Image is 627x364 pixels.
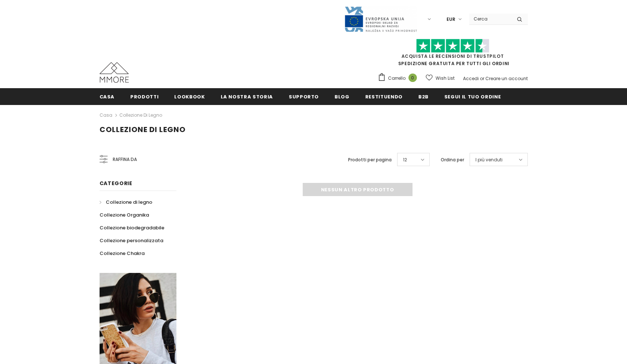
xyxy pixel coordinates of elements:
span: or [480,75,484,82]
span: Collezione biodegradabile [100,224,164,231]
span: La nostra storia [221,93,273,100]
a: La nostra storia [221,88,273,105]
span: Restituendo [365,93,403,100]
span: Blog [335,93,350,100]
a: supporto [289,88,319,105]
a: Creare un account [485,75,528,82]
span: Collezione personalizzata [100,237,163,244]
span: Casa [100,93,115,100]
a: Blog [335,88,350,105]
span: Wish List [436,75,455,82]
a: Segui il tuo ordine [444,88,501,105]
span: 12 [403,156,407,164]
span: Segui il tuo ordine [444,93,501,100]
span: Prodotti [130,93,158,100]
span: Collezione di legno [106,199,152,206]
a: Accedi [463,75,479,82]
span: SPEDIZIONE GRATUITA PER TUTTI GLI ORDINI [378,42,528,67]
a: Javni Razpis [344,16,417,22]
input: Search Site [469,14,511,24]
a: Collezione di legno [119,112,162,118]
label: Ordina per [441,156,464,164]
img: Casi MMORE [100,62,129,83]
a: Collezione di legno [100,196,152,209]
span: Carrello [388,75,406,82]
a: B2B [418,88,429,105]
span: Collezione Organika [100,211,149,218]
a: Casa [100,88,115,105]
span: I più venduti [475,156,503,164]
img: Fidati di Pilot Stars [416,39,489,53]
span: Categorie [100,180,133,187]
a: Prodotti [130,88,158,105]
img: Javni Razpis [344,6,417,33]
a: Collezione biodegradabile [100,221,164,234]
a: Carrello 0 [378,73,421,84]
span: Lookbook [174,93,205,100]
a: Collezione personalizzata [100,234,163,247]
span: 0 [408,74,417,82]
label: Prodotti per pagina [348,156,392,164]
a: Collezione Organika [100,209,149,221]
a: Wish List [426,72,455,85]
span: Collezione Chakra [100,250,145,257]
span: B2B [418,93,429,100]
span: EUR [447,16,455,23]
a: Casa [100,111,112,120]
a: Restituendo [365,88,403,105]
a: Lookbook [174,88,205,105]
a: Collezione Chakra [100,247,145,260]
span: supporto [289,93,319,100]
a: Acquista le recensioni di TrustPilot [402,53,504,59]
span: Collezione di legno [100,124,186,135]
span: Raffina da [113,155,137,164]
